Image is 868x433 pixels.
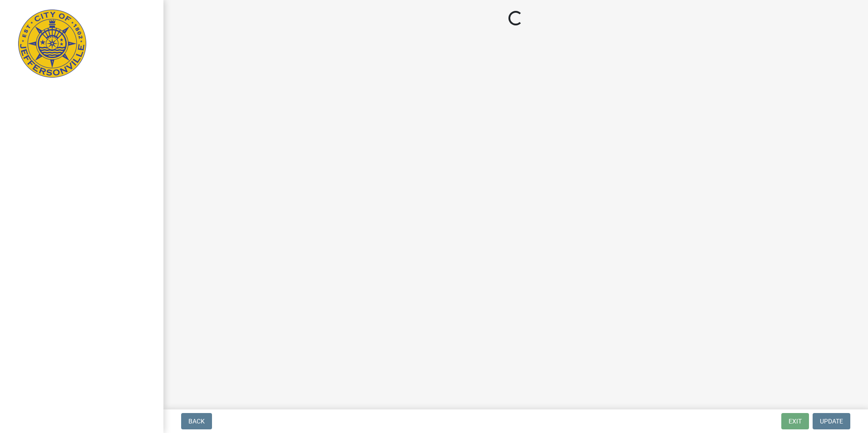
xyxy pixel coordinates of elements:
button: Exit [781,413,809,429]
span: Back [188,418,205,425]
img: City of Jeffersonville, Indiana [18,10,86,78]
button: Update [813,413,850,429]
button: Back [181,413,212,429]
span: Update [820,418,843,425]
